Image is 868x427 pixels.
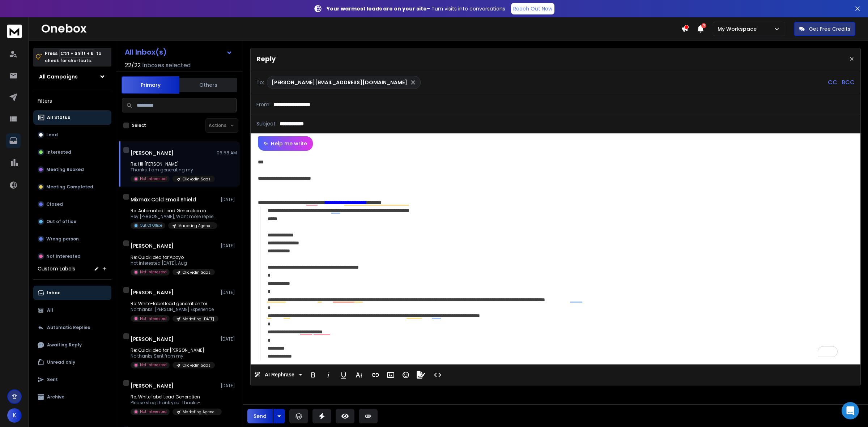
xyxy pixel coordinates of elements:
button: Meeting Booked [33,162,111,177]
button: Get Free Credits [794,22,855,36]
button: Underline (Ctrl+U) [337,368,350,382]
span: Ctrl + Shift + k [59,49,94,57]
div: Open Intercom Messenger [842,402,859,419]
p: Automatic Replies [47,325,90,330]
p: Thanks. I am generating my [131,167,215,173]
button: All Inbox(s) [119,45,238,59]
p: Not Interested [140,410,167,414]
button: Unread only [33,355,111,370]
p: All Status [47,115,70,120]
p: Re: White label Lead Generation [131,394,217,400]
p: Reach Out Now [513,5,552,12]
button: Not Interested [33,249,111,264]
button: All [33,303,111,317]
p: [DATE] [221,383,237,389]
strong: Your warmest leads are on your site [327,5,427,12]
p: Get Free Credits [809,25,850,33]
button: Awaiting Reply [33,338,111,352]
h1: Mixmax Cold Email Shield [131,196,196,203]
button: Lead [33,128,111,142]
p: Archive [47,394,64,400]
p: Marketing Agencies YP [178,224,213,228]
p: not interested [DATE], Aug [131,260,215,266]
button: Insert Image (Ctrl+P) [384,368,397,382]
span: AI Rephrase [263,372,296,378]
button: Automatic Replies [33,320,111,335]
p: [DATE] [221,197,237,202]
label: Select [132,123,146,128]
button: Signature [414,368,428,382]
button: All Status [33,110,111,125]
button: Emoticons [399,368,413,382]
p: Not Interested [140,270,167,274]
button: Others [179,77,237,93]
p: Closed [46,201,63,207]
p: Not Interested [46,253,81,259]
button: Italic (Ctrl+I) [322,368,335,382]
button: Archive [33,390,111,404]
h1: [PERSON_NAME] [131,336,174,343]
p: Marketing [DATE] [183,317,214,321]
p: Re: Automated Lead Generation in [131,208,217,214]
p: Not Interested [140,363,167,367]
p: Out Of Office [140,223,162,228]
h1: [PERSON_NAME] [131,382,174,389]
p: From: [256,101,271,108]
h3: Inboxes selected [142,62,191,69]
span: 9 [701,23,706,28]
p: Re: HII [PERSON_NAME] [131,161,215,167]
button: Interested [33,145,111,159]
p: Re: Quick idea for [PERSON_NAME] [131,347,215,353]
a: Reach Out Now [511,3,554,14]
p: Re: Quick idea for Apoyo [131,255,215,260]
button: More Text [352,368,366,382]
p: [DATE] [221,243,237,249]
p: Awaiting Reply [47,342,82,348]
button: Primary [122,76,179,94]
p: No thanks. [PERSON_NAME] Experience [131,307,217,312]
button: Out of office [33,214,111,229]
p: To: [256,79,264,86]
button: K [7,408,22,423]
button: Sent [33,372,111,387]
button: Meeting Completed [33,180,111,194]
p: Reply [256,54,276,64]
p: BCC [842,79,855,86]
button: Inbox [33,286,111,300]
p: Please stop, thank you. Thanks- [131,400,217,406]
p: – Turn visits into conversations [327,5,505,12]
p: Interested [46,149,71,155]
p: My Workspace [718,25,759,33]
p: Unread only [47,359,75,365]
p: [DATE] [221,336,237,342]
button: Help me write [258,136,313,151]
p: Not Interested [140,177,167,181]
p: Meeting Completed [46,184,93,190]
p: Not Interested [140,317,167,321]
p: Clickedin Saas [183,363,210,368]
p: [PERSON_NAME][EMAIL_ADDRESS][DOMAIN_NAME] [272,79,407,86]
p: 06:58 AM [217,150,237,156]
p: Out of office [46,219,76,225]
button: Closed [33,197,111,212]
p: Hey [PERSON_NAME], Want more replies to [131,214,217,219]
p: No thanks Sent from my [131,353,215,359]
h1: All Inbox(s) [125,48,167,56]
button: AI Rephrase [253,368,303,382]
p: Clickedin Saas [183,177,210,182]
p: Marketing Agencies YP [183,410,217,414]
p: Wrong person [46,236,79,242]
p: All [47,307,53,313]
button: All Campaigns [33,69,111,84]
p: [DATE] [221,290,237,295]
h3: Custom Labels [38,265,75,272]
p: CC [828,79,837,86]
p: Lead [46,132,58,138]
h1: [PERSON_NAME] [131,149,174,157]
p: Re: White-label lead generation for [131,301,217,307]
span: 22 / 22 [125,62,141,69]
p: Clickedin Saas [183,270,210,275]
img: logo [7,25,22,38]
